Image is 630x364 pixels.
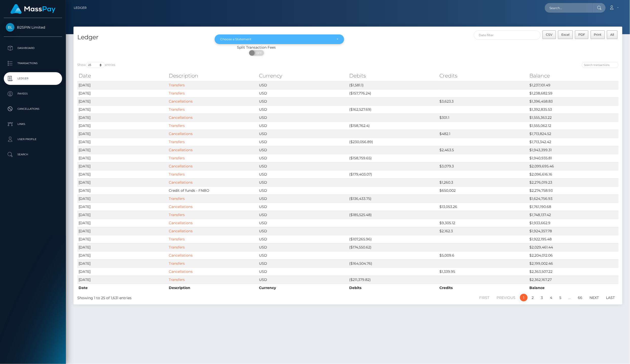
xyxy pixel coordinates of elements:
[258,81,348,89] td: USD
[438,146,528,154] td: $2,463.5
[4,25,62,30] span: B2SPIN Limited
[528,251,619,259] td: $2,204,012.06
[528,170,619,178] td: $2,096,616.16
[528,154,619,162] td: $1,940,935.81
[77,81,168,89] td: [DATE]
[528,178,619,186] td: $2,276,019.23
[528,186,619,195] td: $2,274,758.93
[77,130,168,138] td: [DATE]
[169,269,193,274] a: Cancellations
[438,227,528,235] td: $2,162.3
[438,203,528,211] td: $13,053.26
[169,91,185,95] a: Transfers
[528,195,619,203] td: $1,624,756.93
[603,294,618,301] a: Last
[607,30,618,39] button: All
[575,294,585,301] a: 66
[169,229,193,233] a: Cancellations
[169,221,193,225] a: Cancellations
[6,90,60,98] p: Payees
[77,195,168,203] td: [DATE]
[169,156,185,160] a: Transfers
[220,37,333,41] div: Choose a Statement
[169,261,185,266] a: Transfers
[10,4,55,14] img: MassPay Logo
[6,136,60,143] p: User Profile
[528,243,619,251] td: $2,029,461.44
[348,105,438,113] td: ($162,527.69)
[438,71,528,81] th: Credits
[168,71,258,81] th: Description
[348,235,438,243] td: ($107,265.96)
[528,211,619,219] td: $1,748,137.42
[77,113,168,122] td: [DATE]
[258,203,348,211] td: USD
[77,211,168,219] td: [DATE]
[438,251,528,259] td: $5,009.6
[348,195,438,203] td: ($136,433.75)
[258,195,348,203] td: USD
[169,107,185,112] a: Transfers
[578,33,585,36] span: PDF
[77,259,168,267] td: [DATE]
[528,227,619,235] td: $1,924,357.78
[520,294,528,301] a: 1
[169,131,193,136] a: Cancellations
[258,186,348,195] td: USD
[6,151,60,158] p: Search
[543,30,556,39] button: CSV
[546,33,553,36] span: CSV
[528,89,619,97] td: $1,238,682.59
[169,237,185,241] a: Transfers
[348,259,438,267] td: ($164,504.76)
[258,219,348,227] td: USD
[169,83,185,87] a: Transfers
[258,97,348,105] td: USD
[348,211,438,219] td: ($185,525.48)
[258,71,348,81] th: Currency
[4,148,62,161] a: Search
[528,113,619,122] td: $1,555,363.22
[215,34,344,44] button: Choose a Statement
[77,138,168,146] td: [DATE]
[169,123,185,128] a: Transfers
[4,133,62,146] a: User Profile
[348,71,438,81] th: Debits
[528,130,619,138] td: $1,713,824.52
[528,138,619,146] td: $1,713,342.42
[438,284,528,292] th: Credits
[77,227,168,235] td: [DATE]
[6,105,60,113] p: Cancellations
[4,72,62,85] a: Ledger
[538,294,546,301] a: 3
[528,267,619,276] td: $2,363,507.22
[74,3,87,13] a: Ledger
[528,81,619,89] td: $1,237,101.49
[557,294,564,301] a: 5
[558,30,573,39] button: Excel
[528,259,619,267] td: $2,199,002.46
[4,57,62,70] a: Transactions
[528,276,619,284] td: $2,362,167.27
[528,105,619,113] td: $1,392,835.53
[6,60,60,67] p: Transactions
[258,170,348,178] td: USD
[258,146,348,154] td: USD
[169,196,185,201] a: Transfers
[169,213,185,217] a: Transfers
[258,227,348,235] td: USD
[77,122,168,130] td: [DATE]
[594,33,602,36] span: Print
[169,253,193,258] a: Cancellations
[77,170,168,178] td: [DATE]
[474,30,541,40] input: Date filter
[86,62,105,68] select: Showentries
[169,245,185,250] a: Transfers
[258,211,348,219] td: USD
[348,154,438,162] td: ($158,759.65)
[169,115,193,120] a: Cancellations
[528,97,619,105] td: $1,396,458.83
[591,30,605,39] button: Print
[575,30,589,39] button: PDF
[6,120,60,128] p: Links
